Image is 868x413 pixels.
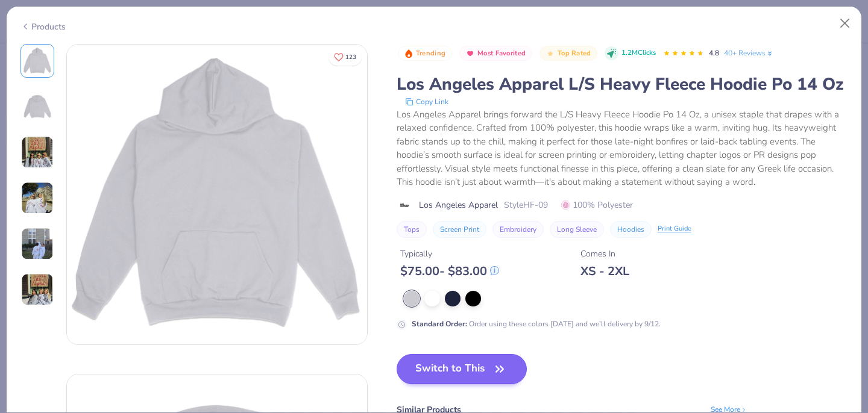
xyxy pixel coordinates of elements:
[67,45,367,344] img: Front
[400,264,499,279] div: $ 75.00 - $ 83.00
[419,199,498,211] span: Los Angeles Apparel
[397,200,413,210] img: brand logo
[23,92,52,121] img: Back
[539,46,597,61] button: Badge Button
[401,96,452,108] button: copy to clipboard
[21,136,54,169] img: User generated content
[558,50,591,57] span: Top Rated
[477,50,526,57] span: Most Favorited
[550,221,604,238] button: Long Sleeve
[658,224,691,234] div: Print Guide
[21,228,54,260] img: User generated content
[724,48,774,58] a: 40+ Reviews
[834,12,857,35] button: Close
[21,182,54,214] img: User generated content
[561,199,633,211] span: 100% Polyester
[416,50,445,57] span: Trending
[21,273,54,306] img: User generated content
[621,48,656,58] span: 1.2M Clicks
[23,46,52,75] img: Front
[610,221,652,238] button: Hoodies
[412,319,467,329] strong: Standard Order :
[465,49,475,58] img: Most Favorited sort
[397,108,848,189] div: Los Angeles Apparel brings forward the L/S Heavy Fleece Hoodie Po 14 Oz, a unisex staple that dra...
[580,264,629,279] div: XS - 2XL
[397,221,427,238] button: Tops
[504,199,548,211] span: Style HF-09
[398,46,452,61] button: Badge Button
[546,49,555,58] img: Top Rated sort
[663,44,704,63] div: 4.8 Stars
[329,48,362,66] button: Like
[397,73,848,96] div: Los Angeles Apparel L/S Heavy Fleece Hoodie Po 14 Oz
[492,221,544,238] button: Embroidery
[20,20,66,33] div: Products
[400,247,499,260] div: Typically
[709,48,719,58] span: 4.8
[580,247,629,260] div: Comes In
[433,221,486,238] button: Screen Print
[459,46,532,61] button: Badge Button
[345,54,356,60] span: 123
[404,49,414,58] img: Trending sort
[412,318,661,329] div: Order using these colors [DATE] and we’ll delivery by 9/12.
[397,354,527,384] button: Switch to This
